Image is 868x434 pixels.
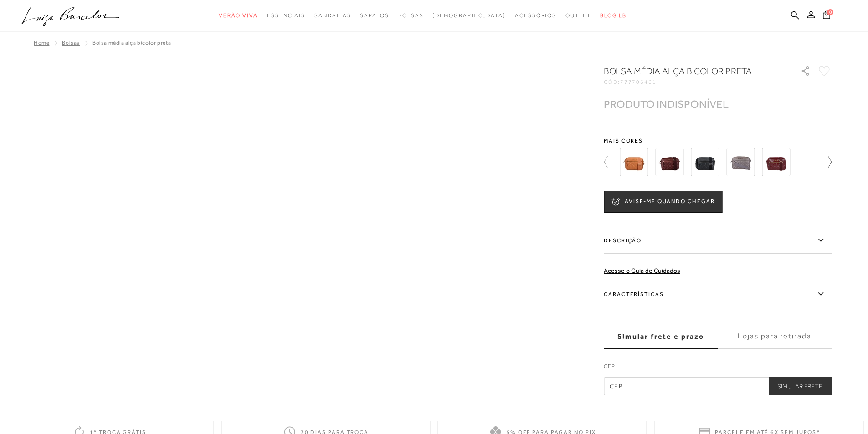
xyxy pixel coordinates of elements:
[314,7,351,24] a: categoryNavScreenReaderText
[515,7,556,24] a: categoryNavScreenReaderText
[620,79,657,85] span: 777706461
[600,7,627,24] a: BLOG LB
[34,40,49,46] a: Home
[604,79,786,85] div: CÓD:
[604,281,832,307] label: Características
[604,138,832,143] span: Mais cores
[604,191,722,213] button: AVISE-ME QUANDO CHEGAR
[604,99,729,109] div: PRODUTO INDISPONÍVEL
[827,9,833,15] span: 0
[655,148,683,176] img: BOLSA MÉDIA COURO MALBEC
[604,377,832,395] input: CEP
[604,267,680,274] a: Acesse o Guia de Cuidados
[267,12,305,19] span: Essenciais
[360,7,389,24] a: categoryNavScreenReaderText
[219,7,258,24] a: categoryNavScreenReaderText
[604,227,832,254] label: Descrição
[768,377,832,395] button: Simular Frete
[314,12,351,19] span: Sandálias
[267,7,305,24] a: categoryNavScreenReaderText
[565,12,591,19] span: Outlet
[604,324,718,349] label: Simular frete e prazo
[718,324,832,349] label: Lojas para retirada
[565,7,591,24] a: categoryNavScreenReaderText
[219,12,258,19] span: Verão Viva
[92,40,171,46] span: Bolsa média alça bicolor preta
[360,12,389,19] span: Sapatos
[398,7,424,24] a: categoryNavScreenReaderText
[432,12,506,19] span: [DEMOGRAPHIC_DATA]
[726,148,755,176] img: BOLSA MÉDIA COURO STORM
[691,148,719,176] img: BOLSA MÉDIA COURO PRETA
[820,10,833,22] button: 0
[398,12,424,19] span: Bolsas
[515,12,556,19] span: Acessórios
[604,362,832,375] label: CEP
[600,12,627,19] span: BLOG LB
[432,7,506,24] a: noSubCategoriesText
[762,148,790,176] img: BOLSA MÉDIA COURO VERNIZ MALBEC
[620,148,648,176] img: BOLSA MÉDIA COURO CARAMELO
[62,40,80,46] a: Bolsas
[604,65,775,77] h1: Bolsa média alça bicolor preta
